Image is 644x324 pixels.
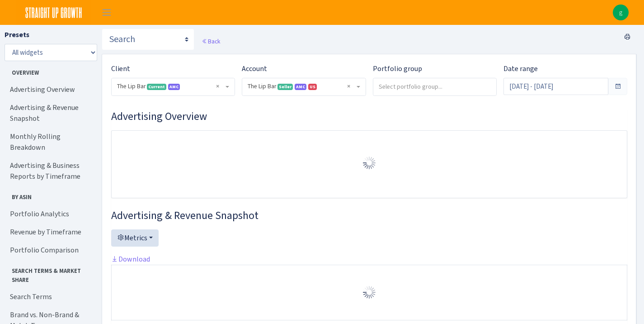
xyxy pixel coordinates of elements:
[373,78,496,95] input: Select portfolio group...
[5,99,95,128] a: Advertising & Revenue Snapshot
[95,5,118,20] button: Toggle navigation
[308,84,317,90] span: US
[147,84,166,90] span: Current
[248,82,354,91] span: The Lip Bar <span class="badge badge-success">Seller</span><span class="badge badge-primary" data...
[5,65,94,77] span: Overview
[503,63,538,74] label: Date range
[5,205,95,223] a: Portfolio Analytics
[613,5,629,20] img: gina
[5,223,95,241] a: Revenue by Timeframe
[277,84,293,90] span: Seller
[112,78,235,95] span: The Lip Bar <span class="badge badge-success">Current</span><span class="badge badge-primary">AMC...
[202,37,220,45] a: Back
[5,288,95,306] a: Search Terms
[295,84,306,90] span: Amazon Marketing Cloud
[613,5,629,20] a: g
[5,263,94,284] span: Search Terms & Market Share
[111,254,150,264] a: Download
[5,157,95,186] a: Advertising & Business Reports by Timeframe
[242,63,267,74] label: Account
[5,29,29,40] label: Presets
[5,81,95,99] a: Advertising Overview
[111,110,627,123] h3: Widget #1
[216,82,219,91] span: Remove all items
[111,63,130,74] label: Client
[242,78,365,95] span: The Lip Bar <span class="badge badge-success">Seller</span><span class="badge badge-primary" data...
[168,84,180,90] span: AMC
[5,189,94,201] span: By ASIN
[373,63,422,74] label: Portfolio group
[347,82,350,91] span: Remove all items
[5,241,95,259] a: Portfolio Comparison
[117,82,224,91] span: The Lip Bar <span class="badge badge-success">Current</span><span class="badge badge-primary">AMC...
[362,285,376,300] img: Preloader
[111,229,159,247] button: Metrics
[111,209,627,222] h3: Widget #2
[5,128,95,157] a: Monthly Rolling Breakdown
[362,156,376,170] img: Preloader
